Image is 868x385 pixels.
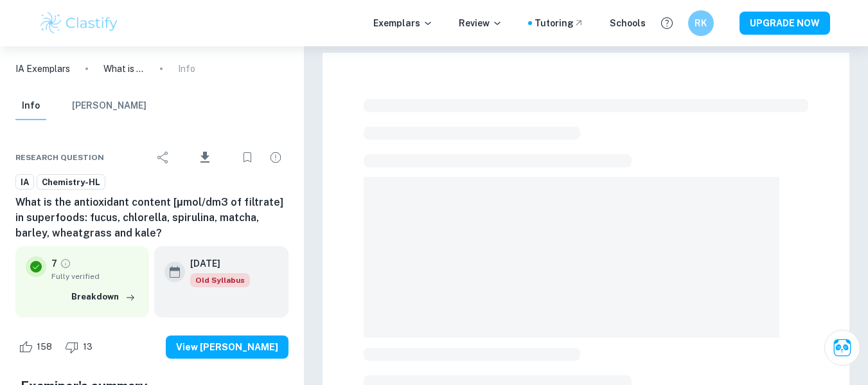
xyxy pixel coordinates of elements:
span: Old Syllabus [190,273,250,287]
button: [PERSON_NAME] [72,92,146,120]
button: Help and Feedback [656,12,678,34]
button: Breakdown [68,287,139,307]
button: Info [15,92,46,120]
a: IA [15,174,34,190]
a: Schools [610,16,646,30]
span: Chemistry-HL [37,176,105,189]
h6: [DATE] [190,256,240,271]
div: Report issue [263,145,288,170]
div: Share [150,145,176,170]
span: 13 [76,341,100,354]
button: RK [688,10,714,36]
div: Like [15,337,59,357]
span: IA [16,176,33,189]
button: UPGRADE NOW [740,12,830,35]
div: Dislike [62,337,100,357]
div: Download [179,141,232,174]
h6: RK [693,16,708,30]
p: Exemplars [373,16,433,30]
span: Fully verified [51,271,139,282]
p: Review [459,16,502,30]
span: Research question [15,152,104,163]
button: View [PERSON_NAME] [166,336,288,359]
p: What is the antioxidant content [μmol/dm3 of filtrate] in superfoods: fucus, chlorella, spirulina... [103,62,145,76]
p: Info [178,62,195,76]
h6: What is the antioxidant content [μmol/dm3 of filtrate] in superfoods: fucus, chlorella, spirulina... [15,195,288,241]
img: Clastify logo [39,10,120,36]
a: Chemistry-HL [37,174,105,190]
a: IA Exemplars [15,62,70,76]
a: Tutoring [535,16,584,30]
a: Grade fully verified [60,258,71,269]
div: Starting from the May 2025 session, the Chemistry IA requirements have changed. It's OK to refer ... [190,273,250,287]
p: 7 [51,256,57,271]
span: 158 [30,341,59,354]
button: Ask Clai [824,330,860,366]
div: Bookmark [235,145,260,170]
